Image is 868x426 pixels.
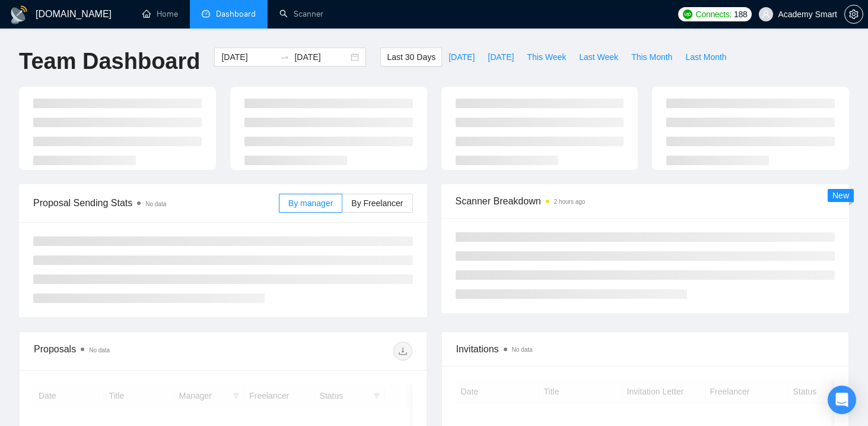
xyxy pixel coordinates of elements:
[696,8,732,21] span: Connects:
[679,48,733,67] button: Last Month
[456,194,835,209] span: Scanner Breakdown
[280,52,290,62] span: swap-right
[380,48,442,67] button: Last 30 Days
[520,48,573,67] button: This Week
[456,342,835,356] span: Invitations
[683,10,692,19] img: upwork-logo.png
[844,10,863,19] a: setting
[488,51,514,64] span: [DATE]
[631,51,672,64] span: This Month
[481,48,520,67] button: [DATE]
[449,51,475,64] span: [DATE]
[512,346,533,353] span: No data
[221,51,275,64] input: Start date
[145,201,166,207] span: No data
[19,48,200,75] h1: Team Dashboard
[554,198,586,205] time: 2 hours ago
[685,51,726,64] span: Last Month
[573,48,625,67] button: Last Week
[294,51,348,64] input: End date
[844,5,863,24] button: setting
[387,51,435,64] span: Last 30 Days
[845,10,863,19] span: setting
[442,48,481,67] button: [DATE]
[89,347,110,354] span: No data
[216,9,256,19] span: Dashboard
[9,5,28,24] img: logo
[34,342,223,361] div: Proposals
[828,386,856,414] div: Open Intercom Messenger
[527,51,566,64] span: This Week
[579,51,618,64] span: Last Week
[280,52,290,62] span: to
[202,10,210,18] span: dashboard
[33,195,279,210] span: Proposal Sending Stats
[288,198,333,208] span: By manager
[762,10,770,18] span: user
[279,9,323,19] a: searchScanner
[351,198,403,208] span: By Freelancer
[625,48,679,67] button: This Month
[142,9,178,19] a: homeHome
[734,8,747,21] span: 188
[832,191,849,200] span: New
